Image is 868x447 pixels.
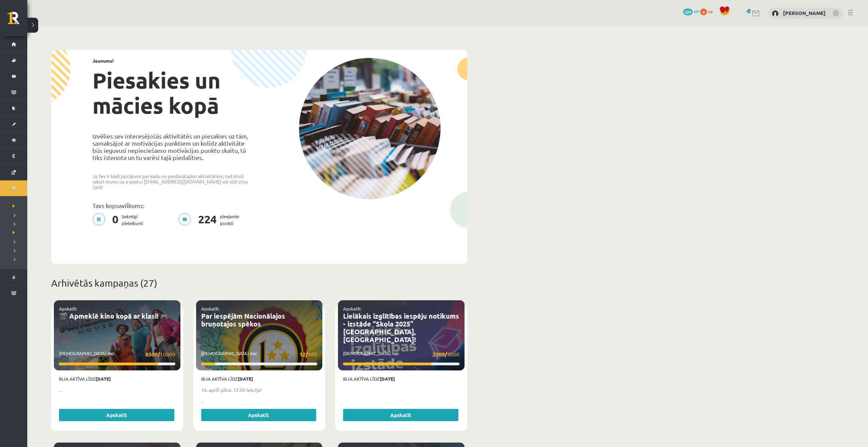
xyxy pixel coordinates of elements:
[201,376,318,382] p: Bija aktīva līdz
[299,58,441,199] img: campaign-image-1c4f3b39ab1f89d1fca25a8facaab35ebc8e40cf20aedba61fd73fb4233361ac.png
[92,68,254,118] h1: Piesakies un mācies kopā
[59,350,175,358] p: [DEMOGRAPHIC_DATA] mp:
[92,132,254,161] p: Izvēlies sev interesējošās aktivitātēs un piesakies uz tām, samaksājot ar motivācijas punktiem un...
[772,10,779,17] img: Dāvids Babans
[145,351,160,358] strong: 8500/
[432,351,447,358] strong: 2300/
[343,350,459,358] p: [DEMOGRAPHIC_DATA] mp:
[700,9,707,15] span: 0
[343,376,459,382] p: Bija aktīva līdz
[92,173,254,190] p: Ja Tev ir kādi jautājumi par kādu no piedāvātajām aktivitātēm, tad droši raksti mums uz e-pastu: ...
[343,312,459,344] a: Lielākais izglītības iespēju notikums - izstāde “Skola 2025” [GEOGRAPHIC_DATA], [GEOGRAPHIC_DATA]!
[299,351,308,358] strong: 12/
[432,350,459,358] span: 3000
[683,9,693,15] span: 224
[195,213,220,227] span: 224
[92,58,114,64] strong: Jaunums!
[343,409,458,421] a: Apskatīt
[8,12,27,29] a: Rīgas 1. Tālmācības vidusskola
[178,213,243,227] p: pieejamie punkti
[380,376,395,382] strong: [DATE]
[201,350,318,358] p: [DEMOGRAPHIC_DATA] mp:
[201,398,318,405] p: ...
[783,10,826,16] a: [PERSON_NAME]
[700,9,716,14] a: 0 xp
[683,9,699,14] a: 224 mP
[343,306,361,312] a: Apskatīt:
[59,409,174,421] a: Apskatīt
[59,312,168,320] a: 🎬 Apmeklē kino kopā ar klasi! 🎮
[109,213,122,227] span: 0
[92,202,254,209] p: Tavs kopsavilkums:
[59,376,175,382] p: Bija aktīva līdz
[299,350,317,358] span: 100
[238,376,253,382] strong: [DATE]
[201,409,317,421] a: Apskatīt
[201,312,285,328] a: Par iespējām Nacionālajos bruņotajos spēkos
[694,9,699,14] span: mP
[201,306,219,312] a: Apskatīt:
[59,306,77,312] a: Apskatīt:
[59,386,175,394] p: ...
[92,213,147,227] p: Sekmīgi pieteikumi
[201,387,262,393] strong: 16. aprīlī plkst. 12.00 lekcija!
[708,9,712,14] span: xp
[145,350,175,358] span: 10000
[95,376,111,382] strong: [DATE]
[51,276,467,290] p: Arhivētās kampaņas (27)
